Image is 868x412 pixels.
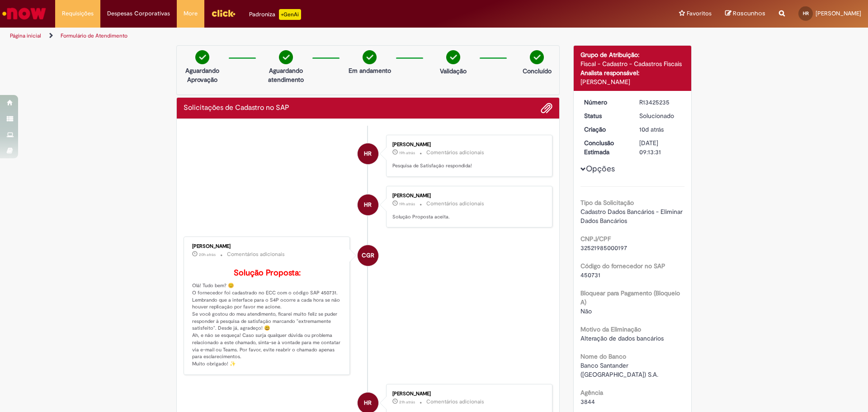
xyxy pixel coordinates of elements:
[392,162,543,170] p: Pesquisa de Satisfação respondida!
[580,307,592,315] span: Não
[279,9,301,20] p: +GenAi
[580,289,680,306] b: Bloquear para Pagamento (Bloqueio A)
[62,9,94,18] span: Requisições
[816,9,861,17] span: [PERSON_NAME]
[399,399,415,405] span: 21h atrás
[399,150,415,156] time: 27/08/2025 16:28:32
[199,252,216,257] time: 27/08/2025 15:44:20
[358,143,378,164] div: Hugo Alves da Rocha
[580,235,611,243] b: CNPJ/CPF
[192,269,343,367] p: Olá! Tudo bem? 😊 O fornecedor foi cadastrado no ECC com o código SAP 450731. Lembrando que a inte...
[184,104,289,112] h2: Solicitações de Cadastro no SAP Histórico de tíquete
[580,77,685,86] div: [PERSON_NAME]
[530,50,544,64] img: check-circle-green.png
[107,9,170,18] span: Despesas Corporativas
[392,193,543,199] div: [PERSON_NAME]
[399,201,415,207] time: 27/08/2025 16:28:23
[687,9,712,18] span: Favoritos
[580,398,595,406] span: 3844
[580,334,664,342] span: Alteração de dados bancários
[733,9,765,18] span: Rascunhos
[192,244,343,249] div: [PERSON_NAME]
[580,271,600,279] span: 450731
[61,32,127,39] a: Formulário de Atendimento
[577,125,633,134] dt: Criação
[358,194,378,215] div: Hugo Alves da Rocha
[580,244,627,252] span: 32521985000197
[1,5,47,23] img: ServiceNow
[580,59,685,68] div: Fiscal - Cadastro - Cadastros Fiscais
[803,10,809,16] span: HR
[580,388,603,397] b: Agência
[363,50,377,64] img: check-circle-green.png
[523,66,552,76] p: Concluído
[426,398,484,406] small: Comentários adicionais
[10,32,41,39] a: Página inicial
[7,28,572,44] ul: Trilhas de página
[639,111,681,120] div: Solucionado
[358,245,378,266] div: Camila Garcia Rafael
[364,143,372,165] span: HR
[426,149,484,156] small: Comentários adicionais
[234,268,301,278] b: Solução Proposta:
[227,251,285,258] small: Comentários adicionais
[426,200,484,208] small: Comentários adicionais
[639,125,664,133] span: 10d atrás
[211,6,236,20] img: click_logo_yellow_360x200.png
[392,142,543,147] div: [PERSON_NAME]
[249,9,301,20] div: Padroniza
[577,98,633,107] dt: Número
[180,66,224,84] p: Aguardando Aprovação
[392,391,543,397] div: [PERSON_NAME]
[446,50,460,64] img: check-circle-green.png
[639,125,681,134] div: 18/08/2025 14:53:35
[580,199,634,207] b: Tipo da Solicitação
[392,213,543,221] p: Solução Proposta aceita.
[639,138,681,156] div: [DATE] 09:13:31
[349,66,391,75] p: Em andamento
[184,9,198,18] span: More
[264,66,308,84] p: Aguardando atendimento
[364,194,372,216] span: HR
[199,252,216,257] span: 20h atrás
[580,208,684,225] span: Cadastro Dados Bancários - Eliminar Dados Bancários
[279,50,293,64] img: check-circle-green.png
[580,68,685,77] div: Analista responsável:
[541,102,552,114] button: Adicionar anexos
[362,245,374,266] span: CGR
[580,325,641,333] b: Motivo da Eliminação
[580,262,665,270] b: Código do fornecedor no SAP
[399,201,415,207] span: 19h atrás
[195,50,209,64] img: check-circle-green.png
[580,352,626,360] b: Nome do Banco
[399,399,415,405] time: 27/08/2025 14:33:08
[399,150,415,156] span: 19h atrás
[725,9,765,18] a: Rascunhos
[577,138,633,156] dt: Conclusão Estimada
[580,361,658,379] span: Banco Santander ([GEOGRAPHIC_DATA]) S.A.
[580,50,685,59] div: Grupo de Atribuição:
[440,66,467,76] p: Validação
[639,125,664,133] time: 18/08/2025 14:53:35
[639,98,681,107] div: R13425235
[577,111,633,120] dt: Status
